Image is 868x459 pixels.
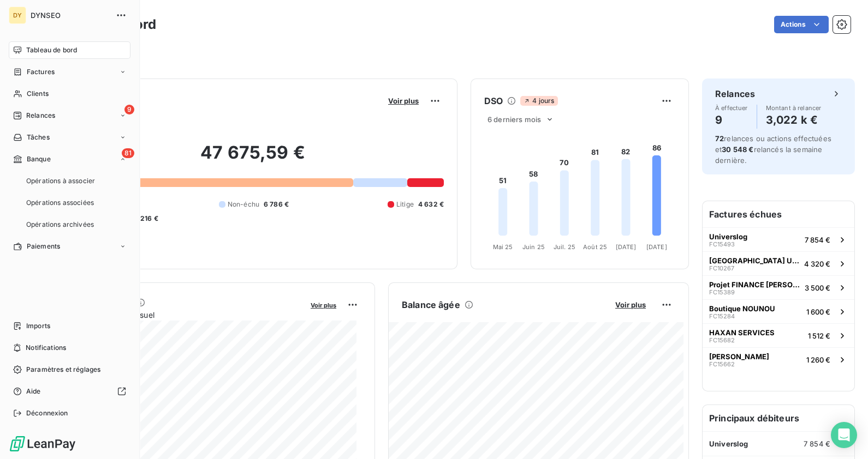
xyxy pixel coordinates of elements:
div: DY [9,7,26,24]
span: Universlog [709,439,748,448]
span: Factures [27,67,55,77]
span: 81 [122,148,134,158]
h2: 47 675,59 € [62,142,444,174]
tspan: Août 25 [583,243,607,251]
h6: DSO [484,94,503,107]
span: Projet FINANCE [PERSON_NAME] [709,280,800,289]
span: Opérations à associer [26,176,95,186]
h6: Balance âgée [402,298,460,311]
span: À effectuer [715,105,748,111]
span: Clients [27,89,49,99]
button: UniverslogFC154937 854 € [703,227,854,251]
span: Tableau de bord [26,45,77,55]
span: 4 320 € [804,259,830,268]
span: Montant à relancer [766,105,822,111]
button: [PERSON_NAME]FC156621 260 € [703,347,854,371]
button: HAXAN SERVICESFC156821 512 € [703,323,854,347]
img: Logo LeanPay [9,435,76,452]
span: 7 854 € [804,439,830,448]
button: Projet FINANCE [PERSON_NAME]FC153893 500 € [703,275,854,299]
span: 6 derniers mois [487,115,541,124]
span: 1 512 € [808,331,830,340]
tspan: Mai 25 [493,243,513,251]
tspan: Juil. 25 [554,243,575,251]
div: Open Intercom Messenger [831,422,857,448]
span: FC15662 [709,361,735,367]
span: FC15284 [709,313,735,319]
button: Boutique NOUNOUFC152841 600 € [703,299,854,323]
span: 6 786 € [264,200,289,209]
button: Voir plus [307,300,340,310]
span: HAXAN SERVICES [709,328,775,337]
h6: Factures échues [703,201,854,227]
span: Banque [27,154,51,164]
span: Opérations associées [26,198,94,208]
h6: Principaux débiteurs [703,405,854,431]
span: Opérations archivées [26,220,94,230]
span: Voir plus [311,301,336,309]
span: Litige [396,200,414,209]
span: FC15682 [709,337,735,343]
a: Aide [9,383,130,400]
span: 1 600 € [806,307,830,316]
span: Déconnexion [26,408,68,418]
span: [GEOGRAPHIC_DATA] UPEC [709,256,800,265]
span: FC15389 [709,289,735,295]
tspan: [DATE] [646,243,667,251]
span: Non-échu [228,200,259,209]
span: 30 548 € [722,145,753,154]
span: -216 € [137,214,158,224]
span: Paramètres et réglages [26,365,100,375]
h4: 9 [715,111,748,129]
span: Universlog [709,232,747,241]
span: Voir plus [388,96,419,105]
span: Chiffre d'affaires mensuel [62,309,303,321]
span: 72 [715,134,724,143]
span: 9 [124,105,134,114]
span: 7 854 € [805,235,830,244]
span: FC15493 [709,241,735,247]
tspan: Juin 25 [522,243,545,251]
button: Voir plus [612,300,649,310]
span: 4 jours [520,96,557,106]
h4: 3,022 k € [766,111,822,129]
span: DYNSEO [31,11,109,20]
span: Notifications [26,343,66,353]
span: Relances [26,111,55,120]
span: Voir plus [615,300,646,309]
button: Voir plus [385,96,422,106]
button: Actions [774,16,829,33]
span: 3 500 € [805,283,830,292]
span: relances ou actions effectuées et relancés la semaine dernière. [715,134,831,165]
span: 1 260 € [806,355,830,364]
span: [PERSON_NAME] [709,352,769,361]
span: Paiements [27,241,60,251]
span: Tâches [27,132,50,142]
span: 4 632 € [418,200,444,209]
h6: Relances [715,87,755,100]
span: FC10267 [709,265,734,271]
tspan: [DATE] [616,243,637,251]
span: Aide [26,386,41,396]
span: Imports [26,321,50,331]
button: [GEOGRAPHIC_DATA] UPECFC102674 320 € [703,251,854,275]
span: Boutique NOUNOU [709,304,775,313]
